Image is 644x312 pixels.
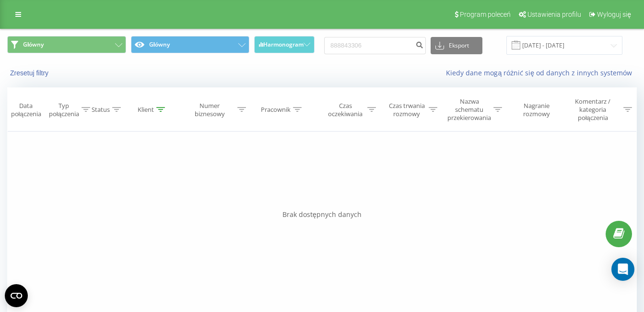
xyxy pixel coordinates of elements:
div: Typ połączenia [49,102,79,118]
div: Czas trwania rozmowy [387,102,426,118]
span: Główny [23,41,44,48]
button: Zresetuj filtry [7,69,53,77]
button: Główny [131,36,250,53]
div: Open Intercom Messenger [611,258,634,281]
span: Program poleceń [460,11,511,18]
span: Wyloguj się [597,11,631,18]
span: Ustawienia profilu [527,11,581,18]
button: Harmonogram [254,36,315,53]
button: Open CMP widget [5,284,28,307]
div: Nagranie rozmowy [513,102,561,118]
div: Czas oczekiwania [326,102,365,118]
button: Eksport [431,37,482,54]
div: Status [92,106,110,114]
span: Harmonogram [263,41,304,48]
div: Komentarz / kategoria połączenia [565,97,621,122]
input: Wyszukiwanie według numeru [324,37,426,54]
div: Klient [138,106,154,114]
div: Data połączenia [8,102,44,118]
div: Nazwa schematu przekierowania [447,97,491,122]
a: Kiedy dane mogą różnić się od danych z innych systemów [446,68,637,77]
div: Brak dostępnych danych [7,210,637,219]
button: Główny [7,36,126,53]
div: Numer biznesowy [185,102,235,118]
div: Pracownik [261,106,291,114]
